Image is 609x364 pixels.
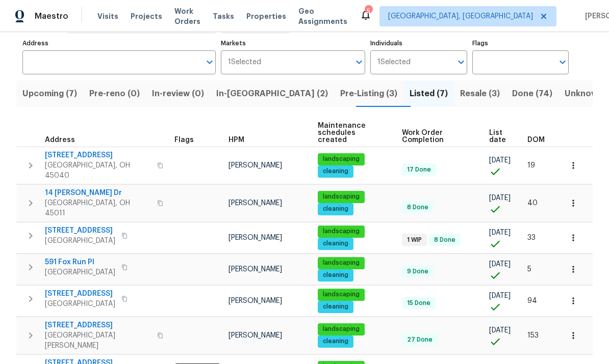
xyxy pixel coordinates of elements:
[229,162,282,169] span: [PERSON_NAME]
[319,167,352,176] span: cleaning
[152,87,204,101] span: In-review (0)
[489,129,510,144] span: List date
[229,234,282,241] span: [PERSON_NAME]
[512,87,552,101] span: Done (74)
[388,11,533,21] span: [GEOGRAPHIC_DATA], [GEOGRAPHIC_DATA]
[229,332,282,339] span: [PERSON_NAME]
[319,227,364,236] span: landscaping
[489,194,511,202] span: [DATE]
[216,87,328,101] span: In-[GEOGRAPHIC_DATA] (2)
[319,290,364,299] span: landscaping
[454,55,468,69] button: Open
[22,87,77,101] span: Upcoming (7)
[489,327,511,334] span: [DATE]
[229,200,282,207] span: [PERSON_NAME]
[403,267,433,276] span: 9 Done
[35,11,68,21] span: Maestro
[174,136,194,144] span: Flags
[402,129,472,144] span: Work Order Completion
[403,203,433,212] span: 8 Done
[403,165,435,174] span: 17 Done
[370,40,467,46] label: Individuals
[527,200,538,207] span: 40
[45,188,151,198] span: 14 [PERSON_NAME] Dr
[527,136,545,144] span: DOM
[319,239,352,248] span: cleaning
[319,302,352,311] span: cleaning
[527,297,537,304] span: 94
[228,58,261,67] span: 1 Selected
[527,266,531,273] span: 5
[430,236,460,244] span: 8 Done
[489,261,511,268] span: [DATE]
[45,226,115,236] span: [STREET_ADDRESS]
[319,337,352,346] span: cleaning
[298,6,347,26] span: Geo Assignments
[319,325,364,333] span: landscaping
[45,136,75,144] span: Address
[403,335,437,344] span: 27 Done
[45,198,151,218] span: [GEOGRAPHIC_DATA], OH 45011
[352,55,366,69] button: Open
[555,55,570,69] button: Open
[45,299,115,309] span: [GEOGRAPHIC_DATA]
[319,259,364,267] span: landscaping
[45,330,151,351] span: [GEOGRAPHIC_DATA][PERSON_NAME]
[229,297,282,304] span: [PERSON_NAME]
[527,162,535,169] span: 19
[246,11,286,21] span: Properties
[319,205,352,213] span: cleaning
[340,87,397,101] span: Pre-Listing (3)
[319,271,352,279] span: cleaning
[202,55,217,69] button: Open
[410,87,448,101] span: Listed (7)
[403,236,426,244] span: 1 WIP
[174,6,200,26] span: Work Orders
[45,160,151,181] span: [GEOGRAPHIC_DATA], OH 45040
[460,87,500,101] span: Resale (3)
[319,192,364,201] span: landscaping
[489,292,511,299] span: [DATE]
[45,236,115,246] span: [GEOGRAPHIC_DATA]
[229,266,282,273] span: [PERSON_NAME]
[45,289,115,299] span: [STREET_ADDRESS]
[221,40,366,46] label: Markets
[377,58,411,67] span: 1 Selected
[45,150,151,160] span: [STREET_ADDRESS]
[97,11,118,21] span: Visits
[22,40,216,46] label: Address
[472,40,569,46] label: Flags
[489,229,511,236] span: [DATE]
[45,267,115,277] span: [GEOGRAPHIC_DATA]
[527,234,536,241] span: 33
[319,155,364,163] span: landscaping
[45,257,115,267] span: 591 Fox Run Pl
[45,320,151,330] span: [STREET_ADDRESS]
[318,122,385,144] span: Maintenance schedules created
[131,11,162,21] span: Projects
[403,299,435,307] span: 15 Done
[229,136,244,144] span: HPM
[489,157,511,164] span: [DATE]
[365,6,372,16] div: 5
[527,332,539,339] span: 153
[213,13,234,20] span: Tasks
[89,87,140,101] span: Pre-reno (0)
